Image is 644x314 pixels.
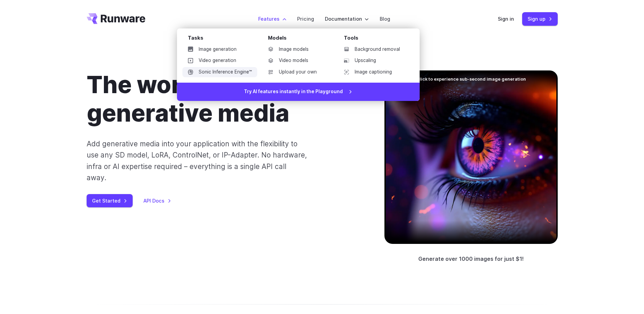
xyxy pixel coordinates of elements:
[325,15,369,23] label: Documentation
[87,70,363,127] h1: The world’s fastest generative media
[268,34,333,44] div: Models
[522,12,558,25] a: Sign up
[182,44,257,55] a: Image generation
[143,197,171,205] a: API Docs
[182,56,257,66] a: Video generation
[344,34,409,44] div: Tools
[297,15,314,23] a: Pricing
[263,44,333,55] a: Image models
[338,56,409,66] a: Upscaling
[338,67,409,77] a: Image captioning
[263,56,333,66] a: Video models
[258,15,286,23] label: Features
[418,255,524,264] p: Generate over 1000 images for just $1!
[498,15,514,23] a: Sign in
[182,67,257,77] a: Sonic Inference Engine™
[177,83,420,101] a: Try AI features instantly in the Playground
[87,194,133,207] a: Get Started
[188,34,257,44] div: Tasks
[338,44,409,55] a: Background removal
[263,67,333,77] a: Upload your own
[380,15,390,23] a: Blog
[87,13,146,24] a: Go to /
[87,138,308,183] p: Add generative media into your application with the flexibility to use any SD model, LoRA, Contro...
